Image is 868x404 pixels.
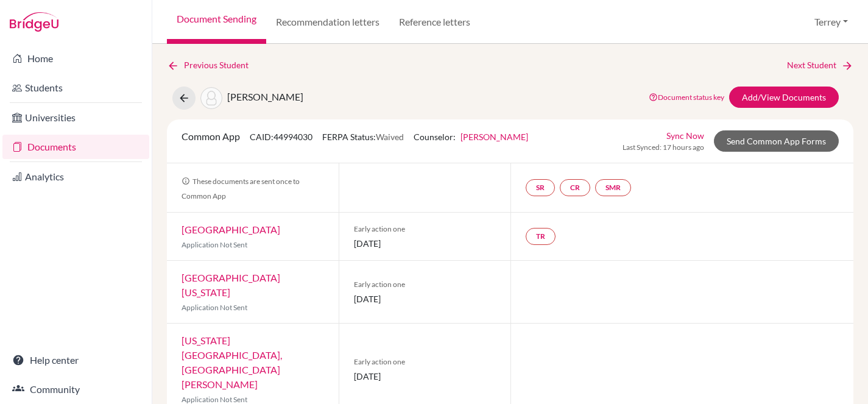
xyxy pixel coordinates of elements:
[2,105,149,130] a: Universities
[2,348,149,372] a: Help center
[354,237,496,250] span: [DATE]
[182,130,240,142] span: Common App
[2,377,149,402] a: Community
[595,179,631,196] a: SMR
[182,224,280,235] a: [GEOGRAPHIC_DATA]
[414,132,528,142] span: Counselor:
[182,177,300,200] span: These documents are sent once to Common App
[787,58,853,72] a: Next Student
[182,272,280,298] a: [GEOGRAPHIC_DATA][US_STATE]
[354,279,496,290] span: Early action one
[623,142,704,153] span: Last Synced: 17 hours ago
[649,93,724,102] a: Document status key
[2,76,149,100] a: Students
[227,91,303,102] span: [PERSON_NAME]
[714,130,839,152] a: Send Common App Forms
[2,135,149,159] a: Documents
[354,224,496,235] span: Early action one
[809,10,853,34] button: Terrey
[322,132,404,142] span: FERPA Status:
[182,335,282,390] a: [US_STATE][GEOGRAPHIC_DATA], [GEOGRAPHIC_DATA][PERSON_NAME]
[666,129,704,142] a: Sync Now
[2,165,149,189] a: Analytics
[526,179,555,196] a: SR
[182,240,247,249] span: Application Not Sent
[10,12,58,32] img: Bridge-U
[376,132,404,142] span: Waived
[182,303,247,312] span: Application Not Sent
[2,46,149,71] a: Home
[729,87,839,108] a: Add/View Documents
[250,132,312,142] span: CAID: 44994030
[354,356,496,367] span: Early action one
[182,395,247,404] span: Application Not Sent
[354,292,496,305] span: [DATE]
[167,58,258,72] a: Previous Student
[354,370,496,383] span: [DATE]
[526,228,556,245] a: TR
[460,132,528,142] a: [PERSON_NAME]
[560,179,590,196] a: CR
